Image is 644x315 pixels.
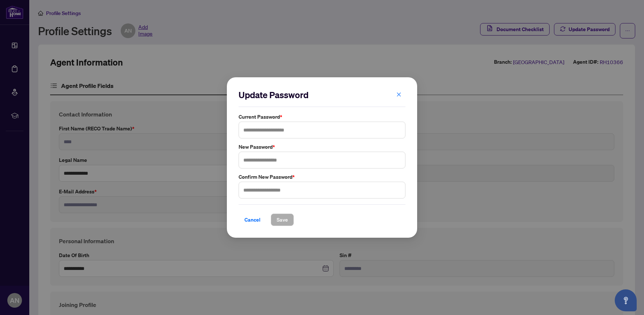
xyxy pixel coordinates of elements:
label: New Password [239,143,405,151]
button: Cancel [239,214,266,226]
label: Current Password [239,113,405,121]
h2: Update Password [239,89,405,101]
label: Confirm New Password [239,173,405,181]
button: Save [271,214,294,226]
button: Open asap [615,289,637,311]
span: Cancel [244,214,261,226]
span: close [396,92,401,97]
